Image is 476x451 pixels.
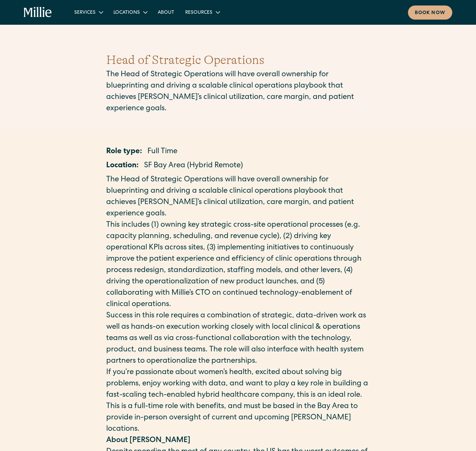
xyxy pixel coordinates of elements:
div: Resources [180,7,225,18]
div: Locations [108,7,152,18]
div: Services [74,9,96,16]
p: If you’re passionate about women’s health, excited about solving big problems, enjoy working with... [106,367,370,401]
strong: About [PERSON_NAME] [106,437,190,444]
h1: Head of Strategic Operations [106,51,370,69]
a: home [24,7,52,18]
p: SF Bay Area (Hybrid Remote) [144,160,243,172]
p: Role type: [106,146,142,158]
a: Book now [408,5,452,20]
p: Full Time [147,146,177,158]
p: Success in this role requires a combination of strategic, data-driven work as well as hands-on ex... [106,311,370,367]
p: Location: [106,160,139,172]
p: The Head of Strategic Operations will have overall ownership for blueprinting and driving a scala... [106,69,370,115]
p: This includes (1) owning key strategic cross-site operational processes (e.g. capacity planning, ... [106,220,370,311]
p: This is a full-time role with benefits, and must be based in the Bay Area to provide in-person ov... [106,401,370,435]
div: Resources [185,9,212,16]
div: Book now [415,10,445,17]
p: The Head of Strategic Operations will have overall ownership for blueprinting and driving a scala... [106,174,370,220]
div: Locations [113,9,140,16]
div: Services [69,7,108,18]
a: About [152,7,180,18]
